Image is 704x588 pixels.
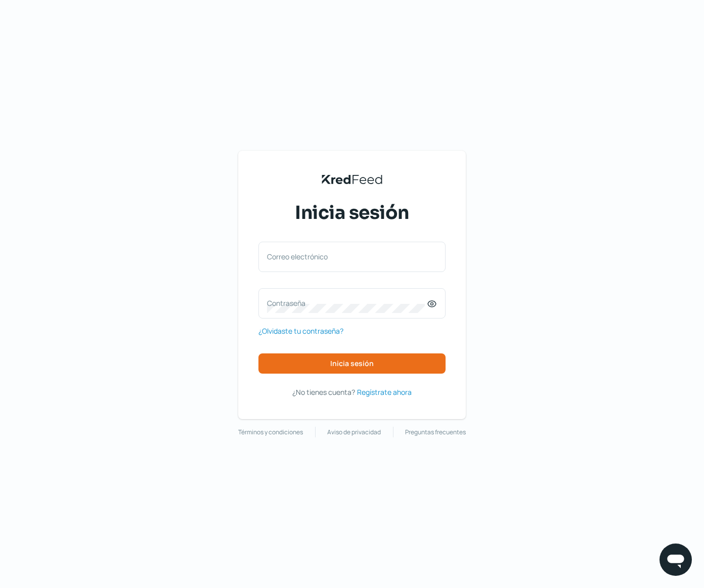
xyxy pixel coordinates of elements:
a: Términos y condiciones [238,427,303,438]
span: ¿No tienes cuenta? [292,387,355,397]
img: chatIcon [666,550,686,570]
label: Contraseña [267,298,427,308]
a: Preguntas frecuentes [405,427,466,438]
button: Inicia sesión [258,353,446,374]
label: Correo electrónico [267,252,427,261]
a: Regístrate ahora [357,386,412,398]
span: Inicia sesión [330,360,374,367]
a: ¿Olvidaste tu contraseña? [258,325,343,337]
a: Aviso de privacidad [327,427,381,438]
span: Inicia sesión [295,200,409,225]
